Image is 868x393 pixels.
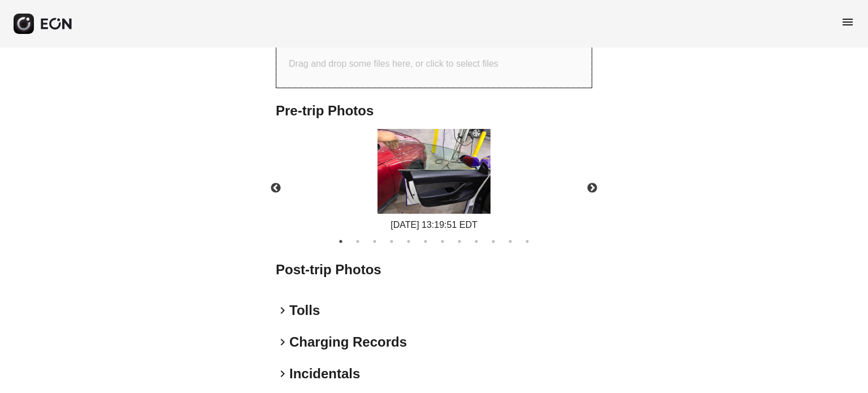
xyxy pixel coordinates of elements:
[841,15,854,29] span: menu
[256,169,296,208] button: Previous
[505,236,516,247] button: 11
[335,236,346,247] button: 1
[352,236,363,247] button: 2
[276,335,289,349] span: keyboard_arrow_right
[386,236,397,247] button: 4
[289,301,320,319] h2: Tolls
[276,367,289,381] span: keyboard_arrow_right
[289,57,498,71] p: Drag and drop some files here, or click to select files
[289,333,407,351] h2: Charging Records
[488,236,499,247] button: 10
[369,236,380,247] button: 3
[289,365,360,383] h2: Incidentals
[276,102,592,120] h2: Pre-trip Photos
[522,236,533,247] button: 12
[437,236,448,247] button: 7
[276,304,289,317] span: keyboard_arrow_right
[572,169,612,208] button: Next
[403,236,414,247] button: 5
[454,236,465,247] button: 8
[420,236,431,247] button: 6
[377,129,491,214] img: https://fastfleet.me/rails/active_storage/blobs/redirect/eyJfcmFpbHMiOnsibWVzc2FnZSI6IkJBaHBBN01z...
[276,261,592,279] h2: Post-trip Photos
[377,218,491,232] div: [DATE] 13:19:51 EDT
[471,236,482,247] button: 9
